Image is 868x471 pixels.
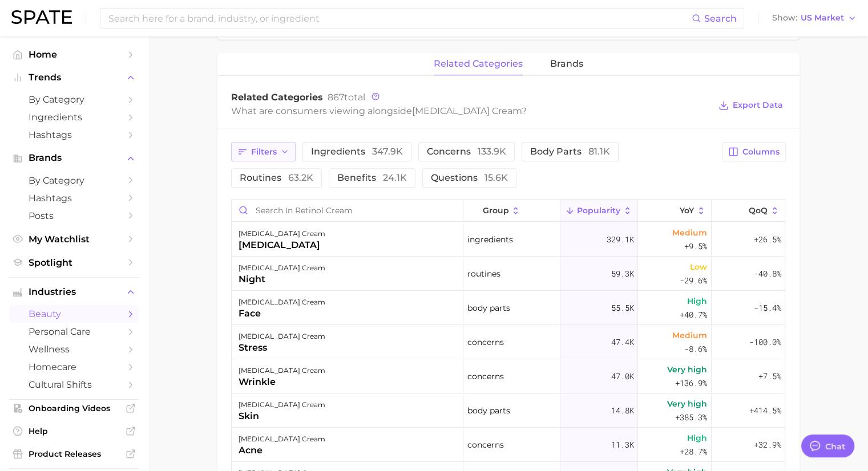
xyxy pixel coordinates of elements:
[9,323,139,340] a: personal care
[530,147,610,156] span: body parts
[29,257,120,268] span: Spotlight
[463,200,560,222] button: group
[753,267,781,281] span: -40.8%
[611,438,633,452] span: 11.3k
[232,200,463,221] input: Search in retinol cream
[753,438,781,452] span: +32.9%
[467,301,510,315] span: body parts
[239,364,325,377] div: [MEDICAL_DATA] cream
[29,129,120,140] span: Hashtags
[749,404,781,417] span: +414.5%
[239,295,325,309] div: [MEDICAL_DATA] cream
[239,238,325,252] div: [MEDICAL_DATA]
[769,11,859,26] button: ShowUS Market
[11,10,72,24] img: SPATE
[239,432,325,446] div: [MEDICAL_DATA] cream
[29,193,120,204] span: Hashtags
[29,326,120,337] span: personal care
[232,325,785,359] button: [MEDICAL_DATA] creamstressconcerns47.4kMedium-8.6%-100.0%
[29,153,120,163] span: Brands
[742,147,780,157] span: Columns
[29,426,120,436] span: Help
[672,226,707,239] span: Medium
[9,445,139,462] a: Product Releases
[328,92,344,103] span: 867
[467,335,504,349] span: concerns
[239,409,325,423] div: skin
[232,257,785,291] button: [MEDICAL_DATA] creamnightroutines59.3kLow-29.6%-40.8%
[690,260,707,274] span: Low
[753,233,781,246] span: +26.5%
[550,59,583,69] span: brands
[232,428,785,462] button: [MEDICAL_DATA] creamacneconcerns11.3kHigh+28.7%+32.9%
[288,172,313,183] span: 63.2k
[680,206,694,215] span: YoY
[383,172,407,183] span: 24.1k
[667,397,707,411] span: Very high
[9,172,139,189] a: by Category
[733,100,783,110] span: Export Data
[29,175,120,186] span: by Category
[232,222,785,257] button: [MEDICAL_DATA] cream[MEDICAL_DATA]ingredients329.1kMedium+9.5%+26.5%
[485,172,508,183] span: 15.6k
[9,423,139,440] a: Help
[328,92,365,103] span: total
[577,206,620,215] span: Popularity
[29,234,120,245] span: My Watchlist
[687,431,707,445] span: High
[704,13,737,24] span: Search
[9,69,139,86] button: Trends
[467,370,504,383] span: concerns
[467,233,513,246] span: ingredients
[606,233,633,246] span: 329.1k
[611,267,633,281] span: 59.3k
[749,206,768,215] span: QoQ
[722,142,785,161] button: Columns
[29,112,120,123] span: Ingredients
[9,126,139,144] a: Hashtags
[9,149,139,167] button: Brands
[107,9,692,28] input: Search here for a brand, industry, or ingredient
[9,91,139,108] a: by Category
[467,438,504,452] span: concerns
[680,445,707,458] span: +28.7%
[667,363,707,376] span: Very high
[672,328,707,342] span: Medium
[9,400,139,417] a: Onboarding Videos
[749,335,781,349] span: -100.0%
[434,59,523,69] span: related categories
[611,335,633,349] span: 47.4k
[638,200,712,222] button: YoY
[9,376,139,393] a: cultural shifts
[29,379,120,390] span: cultural shifts
[675,411,707,424] span: +385.3%
[232,359,785,393] button: [MEDICAL_DATA] creamwrinkleconcerns47.0kVery high+136.9%+7.5%
[9,254,139,271] a: Spotlight
[231,92,323,103] span: Related Categories
[753,301,781,315] span: -15.4%
[9,340,139,358] a: wellness
[239,330,325,343] div: [MEDICAL_DATA] cream
[29,308,120,319] span: beauty
[239,398,325,412] div: [MEDICAL_DATA] cream
[9,46,139,63] a: Home
[29,72,120,83] span: Trends
[239,444,325,457] div: acne
[239,273,325,286] div: night
[9,207,139,225] a: Posts
[29,449,120,459] span: Product Releases
[712,200,785,222] button: QoQ
[560,200,638,222] button: Popularity
[9,283,139,301] button: Industries
[611,370,633,383] span: 47.0k
[239,341,325,355] div: stress
[239,307,325,320] div: face
[9,358,139,376] a: homecare
[240,173,313,182] span: routines
[467,404,510,417] span: body parts
[29,49,120,60] span: Home
[29,94,120,105] span: by Category
[232,291,785,325] button: [MEDICAL_DATA] creamfacebody parts55.5kHigh+40.7%-15.4%
[9,230,139,248] a: My Watchlist
[29,287,120,297] span: Industries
